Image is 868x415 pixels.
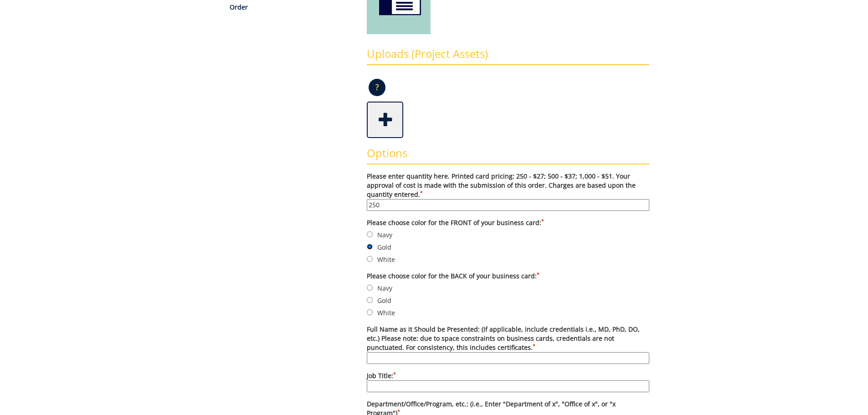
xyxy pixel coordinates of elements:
[367,230,649,240] label: Navy
[367,285,373,291] input: Navy
[367,48,649,65] h3: Uploads (Project Assets)
[367,325,649,364] label: Full Name as it Should be Presented: (if applicable, include credentials i.e., MD, PhD, DO, etc.)...
[367,371,649,392] label: Job Title:
[367,297,373,303] input: Gold
[367,147,649,164] h3: Options
[367,244,373,250] input: Gold
[367,242,649,252] label: Gold
[367,272,649,281] label: Please choose color for the BACK of your business card:
[369,79,385,96] p: ?
[367,307,649,318] label: White
[367,380,649,392] input: Job Title:*
[367,256,373,262] input: White
[367,254,649,264] label: White
[367,199,649,211] input: Please enter quantity here. Printed card pricing: 250 - $27; 500 - $37; 1,000 - $51. Your approva...
[367,352,649,364] input: Full Name as it Should be Presented: (if applicable, include credentials i.e., MD, PhD, DO, etc.)...
[367,172,649,211] label: Please enter quantity here. Printed card pricing: 250 - $27; 500 - $37; 1,000 - $51. Your approva...
[367,283,649,293] label: Navy
[367,231,373,237] input: Navy
[367,309,373,315] input: White
[367,295,649,305] label: Gold
[367,218,649,227] label: Please choose color for the FRONT of your business card:
[230,3,353,12] p: Order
